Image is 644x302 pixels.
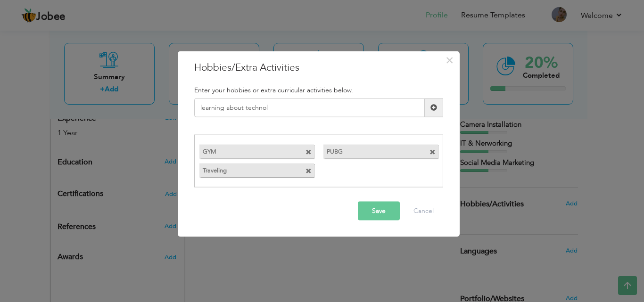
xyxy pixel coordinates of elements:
[323,145,421,156] label: PUBG
[194,86,443,93] h5: Enter your hobbies or extra curricular activities below.
[446,51,454,68] span: ×
[358,202,400,220] button: Save
[404,202,443,220] button: Cancel
[199,145,297,156] label: GYM
[194,60,443,74] h3: Hobbies/Extra Activities
[442,52,457,67] button: Close
[199,163,297,175] label: Traveling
